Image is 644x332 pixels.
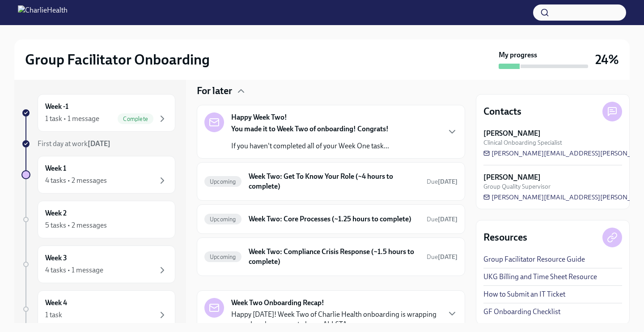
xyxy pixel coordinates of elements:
[45,310,62,320] div: 1 task
[483,289,565,299] a: How to Submit an IT Ticket
[438,253,458,261] strong: [DATE]
[45,265,103,275] div: 4 tasks • 1 message
[231,141,389,151] p: If you haven't completed all of your Week One task...
[231,310,440,329] p: Happy [DATE]! Week Two of Charlie Health onboarding is wrapping up and you've proven to be an ALL...
[18,5,68,20] img: CharlieHealth
[21,139,175,149] a: First day at work[DATE]
[483,172,541,182] strong: [PERSON_NAME]
[427,177,458,186] span: September 29th, 2025 10:00
[88,139,110,148] strong: [DATE]
[249,172,419,191] h6: Week Two: Get To Know Your Role (~4 hours to complete)
[483,129,541,138] strong: [PERSON_NAME]
[197,84,465,98] div: For later
[204,245,458,268] a: UpcomingWeek Two: Compliance Crisis Response (~1.5 hours to complete)Due[DATE]
[118,116,153,122] span: Complete
[483,182,551,191] span: Group Quality Supervisor
[249,247,419,267] h6: Week Two: Compliance Crisis Response (~1.5 hours to complete)
[45,298,67,308] h6: Week 4
[231,112,287,122] strong: Happy Week Two!
[427,253,458,261] span: Due
[45,220,107,230] div: 5 tasks • 2 messages
[483,307,560,317] a: GF Onboarding Checklist
[438,178,458,185] strong: [DATE]
[499,50,537,60] strong: My progress
[231,298,324,308] strong: Week Two Onboarding Recap!
[483,105,521,118] h4: Contacts
[21,246,175,283] a: Week 34 tasks • 1 message
[483,231,527,244] h4: Resources
[427,215,458,224] span: September 29th, 2025 10:00
[483,272,597,282] a: UKG Billing and Time Sheet Resource
[427,216,458,223] span: Due
[197,84,232,98] h4: For later
[45,253,67,263] h6: Week 3
[45,176,107,185] div: 4 tasks • 2 messages
[249,214,419,224] h6: Week Two: Core Processes (~1.25 hours to complete)
[427,253,458,261] span: September 29th, 2025 10:00
[483,254,585,264] a: Group Facilitator Resource Guide
[204,170,458,193] a: UpcomingWeek Two: Get To Know Your Role (~4 hours to complete)Due[DATE]
[427,178,458,185] span: Due
[438,216,458,223] strong: [DATE]
[21,290,175,328] a: Week 41 task
[45,102,68,112] h6: Week -1
[231,125,389,133] strong: You made it to Week Two of onboarding! Congrats!
[21,156,175,194] a: Week 14 tasks • 2 messages
[595,52,619,68] h3: 24%
[204,216,241,223] span: Upcoming
[483,138,562,147] span: Clinical Onboarding Specialist
[25,51,210,69] h2: Group Facilitator Onboarding
[204,212,458,226] a: UpcomingWeek Two: Core Processes (~1.25 hours to complete)Due[DATE]
[21,201,175,238] a: Week 25 tasks • 2 messages
[204,178,241,185] span: Upcoming
[21,94,175,132] a: Week -11 task • 1 messageComplete
[45,208,67,218] h6: Week 2
[45,164,66,173] h6: Week 1
[38,139,110,148] span: First day at work
[204,254,241,260] span: Upcoming
[45,114,99,124] div: 1 task • 1 message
